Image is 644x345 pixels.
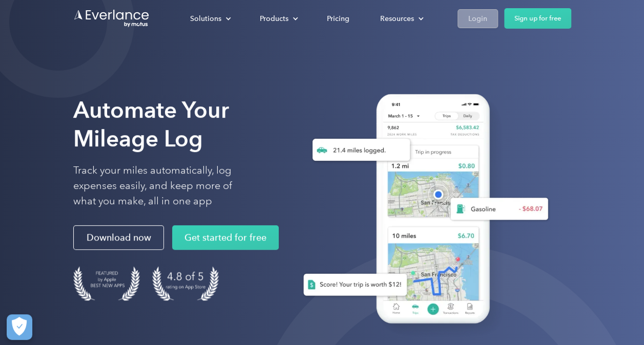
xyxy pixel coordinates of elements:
[327,12,349,25] div: Pricing
[73,163,256,209] p: Track your miles automatically, log expenses easily, and keep more of what you make, all in one app
[260,12,288,25] div: Products
[287,83,556,339] img: Everlance, mileage tracker app, expense tracking app
[370,10,432,28] div: Resources
[380,12,414,25] div: Resources
[152,266,219,300] img: 4.9 out of 5 stars on the app store
[468,12,487,25] div: Login
[73,225,164,250] a: Download now
[73,9,150,28] a: Go to homepage
[317,10,360,28] a: Pricing
[458,9,498,28] a: Login
[73,266,140,300] img: Badge for Featured by Apple Best New Apps
[7,314,32,340] button: Cookies Settings
[172,225,279,250] a: Get started for free
[73,96,229,152] strong: Automate Your Mileage Log
[250,10,306,28] div: Products
[504,8,571,29] a: Sign up for free
[190,12,221,25] div: Solutions
[180,10,239,28] div: Solutions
